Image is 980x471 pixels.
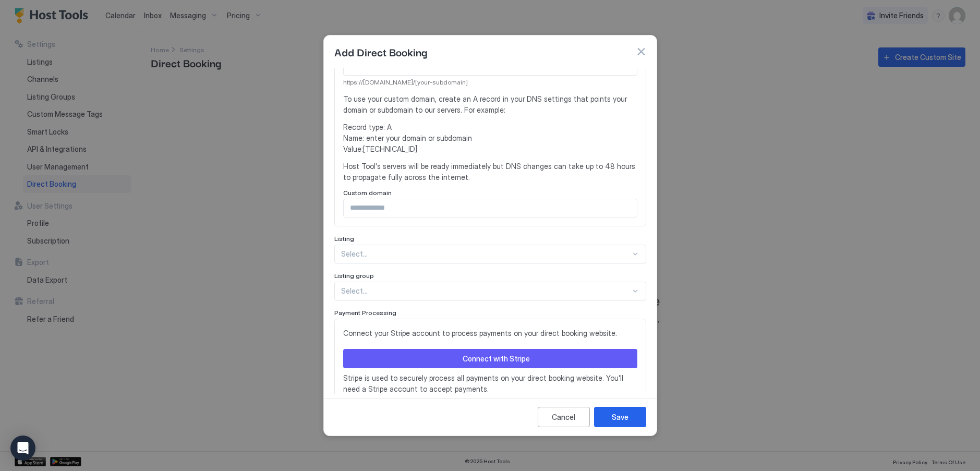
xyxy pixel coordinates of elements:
div: Connect with Stripe [463,353,530,364]
span: To use your custom domain, create an A record in your DNS settings that points your domain or sub... [343,93,637,115]
input: Input Field [344,199,637,217]
span: Payment Processing [334,309,396,317]
div: Save [612,412,628,422]
button: Cancel [538,407,590,427]
span: Host Tool's servers will be ready immediately but DNS changes can take up to 48 hours to propagat... [343,161,637,183]
button: Connect with Stripe [343,349,637,368]
button: Save [594,407,646,427]
span: Connect your Stripe account to process payments on your direct booking website. [343,328,637,339]
div: Cancel [552,412,575,422]
span: Custom domain [343,189,392,197]
div: Open Intercom Messenger [10,436,35,461]
span: Listing group [334,272,374,280]
span: Stripe is used to securely process all payments on your direct booking website. You'll need a Str... [343,372,637,394]
span: Record type: A Name: enter your domain or subdomain Value: [TECHNICAL_ID] [343,122,637,154]
span: https://[DOMAIN_NAME]/[your-subdomain] [343,78,637,87]
span: Listing [334,235,354,243]
span: Add Direct Booking [334,44,427,59]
